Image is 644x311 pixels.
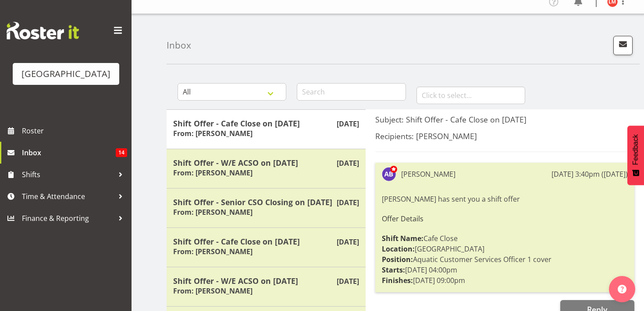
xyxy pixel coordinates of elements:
[167,40,191,50] h4: Inbox
[401,169,455,179] div: [PERSON_NAME]
[116,148,127,157] span: 14
[21,67,110,80] div: [GEOGRAPHIC_DATA]
[22,190,114,203] span: Time & Attendance
[416,87,525,104] input: Click to select...
[173,247,253,256] h6: From: [PERSON_NAME]
[337,119,359,129] p: [DATE]
[173,197,359,207] h5: Shift Offer - Senior CSO Closing on [DATE]
[173,237,359,246] h5: Shift Offer - Cafe Close on [DATE]
[22,146,116,159] span: Inbox
[382,167,396,181] img: amber-jade-brass10310.jpg
[173,119,359,128] h5: Shift Offer - Cafe Close on [DATE]
[382,276,413,285] strong: Finishes:
[173,287,253,295] h6: From: [PERSON_NAME]
[337,237,359,247] p: [DATE]
[337,197,359,208] p: [DATE]
[173,208,253,217] h6: From: [PERSON_NAME]
[382,234,423,243] strong: Shift Name:
[382,255,413,264] strong: Position:
[551,169,628,179] div: [DATE] 3:40pm ([DATE])
[382,244,415,254] strong: Location:
[382,215,628,223] h6: Offer Details
[382,265,405,275] strong: Starts:
[627,126,644,185] button: Feedback - Show survey
[297,83,406,101] input: Search
[632,134,640,165] span: Feedback
[7,22,79,39] img: Rosterit website logo
[618,285,626,294] img: help-xxl-2.png
[173,276,359,286] h5: Shift Offer - W/E ACSO on [DATE]
[173,168,253,177] h6: From: [PERSON_NAME]
[375,131,634,141] h5: Recipients: [PERSON_NAME]
[22,124,127,137] span: Roster
[22,212,114,225] span: Finance & Reporting
[22,168,114,181] span: Shifts
[382,192,628,288] div: [PERSON_NAME] has sent you a shift offer Cafe Close [GEOGRAPHIC_DATA] Aquatic Customer Services O...
[375,115,634,124] h5: Subject: Shift Offer - Cafe Close on [DATE]
[173,129,253,138] h6: From: [PERSON_NAME]
[173,158,359,168] h5: Shift Offer - W/E ACSO on [DATE]
[337,276,359,287] p: [DATE]
[337,158,359,168] p: [DATE]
